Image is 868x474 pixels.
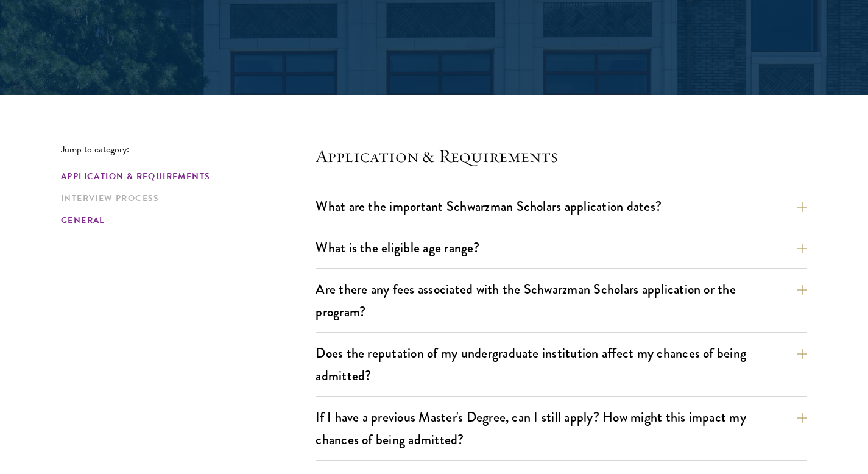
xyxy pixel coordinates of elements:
a: Interview Process [61,192,308,205]
button: Does the reputation of my undergraduate institution affect my chances of being admitted? [316,339,807,389]
a: General [61,214,308,227]
a: Application & Requirements [61,170,308,183]
h4: Application & Requirements [316,144,807,168]
button: If I have a previous Master's Degree, can I still apply? How might this impact my chances of bein... [316,403,807,453]
button: Are there any fees associated with the Schwarzman Scholars application or the program? [316,275,807,325]
button: What are the important Schwarzman Scholars application dates? [316,193,807,220]
button: What is the eligible age range? [316,234,807,261]
p: Jump to category: [61,144,316,155]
